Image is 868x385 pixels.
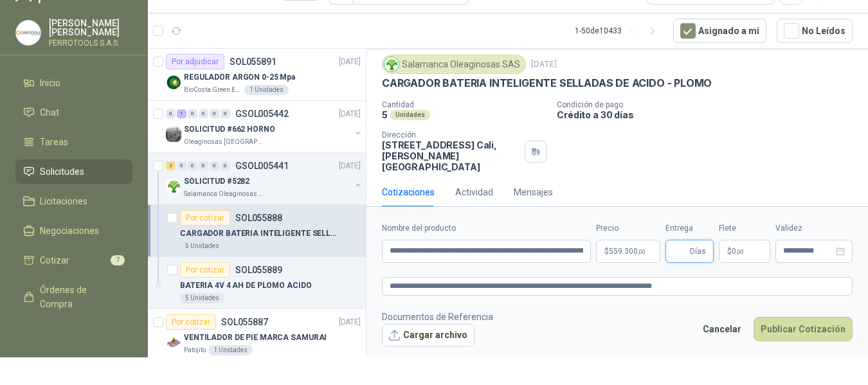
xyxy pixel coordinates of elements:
div: 0 [210,161,219,170]
p: SOLICITUD #662 HORNO [184,123,275,136]
p: VENTILADOR DE PIE MARCA SAMURAI [184,332,327,344]
div: Cotizaciones [382,185,435,199]
p: CARGADOR BATERIA INTELIGENTE SELLADAS DE ACIDO - PLOMO [180,228,340,240]
div: 0 [166,109,176,118]
p: REGULADOR ARGON 0-25 Mpa [184,71,295,84]
a: Por adjudicarSOL055891[DATE] Company LogoREGULADOR ARGON 0-25 MpaBioCosta Green Energy S.A.S1 Uni... [148,49,366,101]
span: Chat [40,105,59,120]
a: Inicio [15,71,132,95]
p: Documentos de Referencia [382,310,493,324]
button: Publicar Cotización [754,317,853,341]
div: 0 [199,109,208,118]
div: 2 [166,161,176,170]
a: 2 0 0 0 0 0 GSOL005441[DATE] Company LogoSOLICITUD #5282Salamanca Oleaginosas SAS [166,158,363,199]
label: Flete [719,222,770,235]
span: ,00 [736,248,744,255]
p: Dirección [382,130,520,139]
a: Por cotizarSOL055889BATERIA 4V 4 AH DE PLOMO ACIDO5 Unidades [148,257,366,309]
img: Company Logo [384,57,399,71]
p: $ 0,00 [719,240,770,263]
p: GSOL005441 [235,161,289,170]
p: SOL055887 [221,318,268,327]
a: Chat [15,100,132,125]
p: [STREET_ADDRESS] Cali , [PERSON_NAME][GEOGRAPHIC_DATA] [382,139,520,172]
img: Company Logo [166,179,181,194]
span: 0 [732,247,744,255]
span: Órdenes de Compra [40,283,120,311]
p: SOLICITUD #5282 [184,175,249,188]
a: Solicitudes [15,159,132,184]
p: [DATE] [339,160,361,172]
button: No Leídos [777,19,853,43]
button: Cancelar [696,317,748,341]
div: 1 Unidades [244,85,289,95]
label: Entrega [665,222,714,235]
div: 0 [188,161,197,170]
span: Días [690,240,706,262]
span: 559.300 [609,247,646,255]
p: Crédito a 30 días [557,109,863,120]
div: 1 - 50 de 10433 [575,21,663,41]
p: [DATE] [339,108,361,120]
span: 7 [111,255,125,265]
a: Por cotizarSOL055888CARGADOR BATERIA INTELIGENTE SELLADAS DE ACIDO - PLOMO5 Unidades [148,205,366,257]
p: SOL055891 [230,57,276,66]
img: Company Logo [166,127,181,142]
a: 0 1 0 0 0 0 GSOL005442[DATE] Company LogoSOLICITUD #662 HORNOOleaginosas [GEOGRAPHIC_DATA][PERSON... [166,106,363,147]
p: Cantidad [382,100,547,109]
a: Remisiones [15,321,132,346]
span: Inicio [40,76,60,90]
p: FERROTOOLS S.A.S. [49,39,132,47]
span: $ [727,247,732,255]
div: 1 [177,109,186,118]
div: 0 [221,161,230,170]
p: 5 [382,109,388,120]
a: Tareas [15,130,132,154]
div: Por adjudicar [166,54,224,69]
div: 0 [210,109,219,118]
a: Cotizar7 [15,248,132,273]
a: Por cotizarSOL055887[DATE] Company LogoVENTILADOR DE PIE MARCA SAMURAIPatojito1 Unidades [148,309,366,361]
img: Company Logo [166,75,181,90]
p: BioCosta Green Energy S.A.S [184,85,242,95]
span: Cotizar [40,253,69,267]
p: [DATE] [531,58,557,71]
p: Condición de pago [557,100,863,109]
p: [DATE] [339,316,361,328]
div: Mensajes [514,185,553,199]
p: SOL055888 [235,213,282,222]
span: Solicitudes [40,165,84,179]
p: Oleaginosas [GEOGRAPHIC_DATA][PERSON_NAME] [184,137,265,147]
label: Validez [775,222,853,235]
div: 5 Unidades [180,241,224,251]
p: CARGADOR BATERIA INTELIGENTE SELLADAS DE ACIDO - PLOMO [382,76,712,90]
img: Company Logo [166,335,181,350]
a: Licitaciones [15,189,132,213]
div: Por cotizar [166,314,216,330]
p: BATERIA 4V 4 AH DE PLOMO ACIDO [180,280,311,292]
img: Company Logo [16,21,41,45]
p: [DATE] [339,56,361,68]
div: 0 [221,109,230,118]
span: Licitaciones [40,194,87,208]
p: $559.300,00 [596,240,660,263]
p: SOL055889 [235,265,282,274]
div: Unidades [390,110,430,120]
div: 0 [177,161,186,170]
span: Tareas [40,135,68,149]
div: 1 Unidades [208,345,253,355]
div: Actividad [455,185,493,199]
div: Salamanca Oleaginosas SAS [382,55,526,74]
p: Salamanca Oleaginosas SAS [184,189,265,199]
p: Patojito [184,345,206,355]
span: ,00 [638,248,646,255]
a: Órdenes de Compra [15,278,132,316]
div: 5 Unidades [180,293,224,303]
button: Asignado a mi [673,19,766,43]
div: 0 [188,109,197,118]
span: Negociaciones [40,224,99,238]
p: GSOL005442 [235,109,289,118]
label: Nombre del producto [382,222,591,235]
div: Por cotizar [180,210,230,226]
p: [PERSON_NAME] [PERSON_NAME] [49,19,132,37]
